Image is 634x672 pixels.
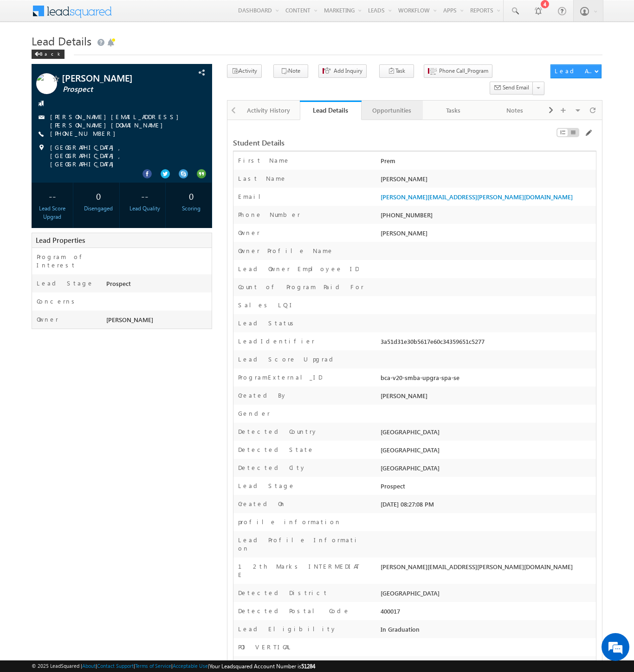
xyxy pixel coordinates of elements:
[238,500,286,508] label: Created On
[82,663,96,669] a: About
[37,315,58,323] label: Owner
[238,391,287,399] label: Created By
[12,86,169,278] textarea: Type your message and hit 'Enter'
[378,427,596,440] div: [GEOGRAPHIC_DATA]
[63,85,174,94] span: Prospect
[34,187,71,204] div: --
[32,662,315,671] span: © 2025 LeadSquared | | | | |
[48,49,156,61] div: Chat with us now
[381,229,427,237] span: [PERSON_NAME]
[173,187,209,204] div: 0
[238,562,364,579] label: 12th Marks INTERMEDIATE
[36,235,85,245] span: Lead Properties
[273,64,308,78] button: Note
[238,409,270,418] label: Gender
[301,663,315,670] span: 51284
[238,607,350,615] label: Detected Postal Code
[50,129,120,139] span: [PHONE_NUMBER]
[490,82,533,95] button: Send Email
[238,283,364,291] label: Count of Program Paid For
[209,663,315,670] span: Your Leadsquared Account Number is
[127,204,163,213] div: Lead Quality
[503,83,529,92] span: Send Email
[246,105,291,116] div: Activity History
[430,105,476,116] div: Tasks
[238,156,290,165] label: First Name
[307,106,354,114] div: Lead Details
[36,73,57,97] img: Profile photo
[37,253,97,269] label: Program of Interest
[378,156,596,169] div: Prem
[381,193,573,201] a: [PERSON_NAME][EMAIL_ADDRESS][PERSON_NAME][DOMAIN_NAME]
[238,427,318,436] label: Detected Country
[238,482,295,490] label: Lead Stage
[424,64,492,78] button: Phone Call_Program
[238,518,341,526] label: profile information
[238,337,315,345] label: LeadIdentifier
[127,187,163,204] div: --
[238,319,297,327] label: Lead Status
[238,625,337,633] label: Lead Eligibility
[238,174,287,183] label: Last Name
[362,101,423,120] a: Opportunities
[106,316,153,323] span: [PERSON_NAME]
[80,204,117,213] div: Disengaged
[152,5,175,27] div: Minimize live chat window
[238,301,295,309] label: Sales LQI
[34,204,71,221] div: Lead Score Upgrad
[238,373,322,381] label: ProgramExternal_ID
[318,64,367,78] button: Add Inquiry
[238,536,364,552] label: Lead Profile Information
[238,192,268,201] label: Email
[50,113,183,129] a: [PERSON_NAME][EMAIL_ADDRESS][PERSON_NAME][DOMAIN_NAME]
[104,279,212,292] div: Prospect
[555,67,594,75] div: Lead Actions
[37,297,78,305] label: Concerns
[238,589,328,597] label: Detected District
[378,373,596,386] div: bca-v20-smba-upgra-spa-se
[233,139,472,147] div: Student Details
[484,101,545,120] a: Notes
[378,562,596,575] div: [PERSON_NAME][EMAIL_ADDRESS][PERSON_NAME][DOMAIN_NAME]
[135,663,171,669] a: Terms of Service
[378,625,596,638] div: In Graduation
[173,204,209,213] div: Scoring
[378,174,596,187] div: [PERSON_NAME]
[227,64,262,78] button: Activity
[238,445,314,454] label: Detected State
[126,285,168,298] em: Start Chat
[550,64,602,78] button: Lead Actions
[378,500,596,513] div: [DATE] 08:27:08 PM
[238,247,334,255] label: Owner Profile Name
[423,101,484,120] a: Tasks
[378,210,596,223] div: [PHONE_NUMBER]
[369,105,414,116] div: Opportunities
[238,463,306,472] label: Detected City
[334,67,362,75] span: Add Inquiry
[50,143,195,168] span: [GEOGRAPHIC_DATA], [GEOGRAPHIC_DATA], [GEOGRAPHIC_DATA]
[238,210,300,219] label: Phone Number
[300,101,361,120] a: Lead Details
[37,279,94,287] label: Lead Stage
[378,391,596,404] div: [PERSON_NAME]
[378,463,596,476] div: [GEOGRAPHIC_DATA]
[378,589,596,602] div: [GEOGRAPHIC_DATA]
[238,265,359,273] label: Lead Owner Employee ID
[62,73,173,82] span: [PERSON_NAME]
[32,33,91,48] span: Lead Details
[439,67,488,75] span: Phone Call_Program
[378,607,596,620] div: 400017
[80,187,117,204] div: 0
[238,355,336,363] label: Lead Score Upgrad
[16,49,39,61] img: d_60004797649_company_0_60004797649
[378,482,596,494] div: Prospect
[173,663,208,669] a: Acceptable Use
[238,228,260,237] label: Owner
[32,50,65,59] div: Back
[378,337,596,350] div: 3a51d31e30b5617e60c34359651c5277
[238,643,292,651] label: POI VERTICAL
[239,101,300,120] a: Activity History
[492,105,537,116] div: Notes
[97,663,134,669] a: Contact Support
[378,445,596,458] div: [GEOGRAPHIC_DATA]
